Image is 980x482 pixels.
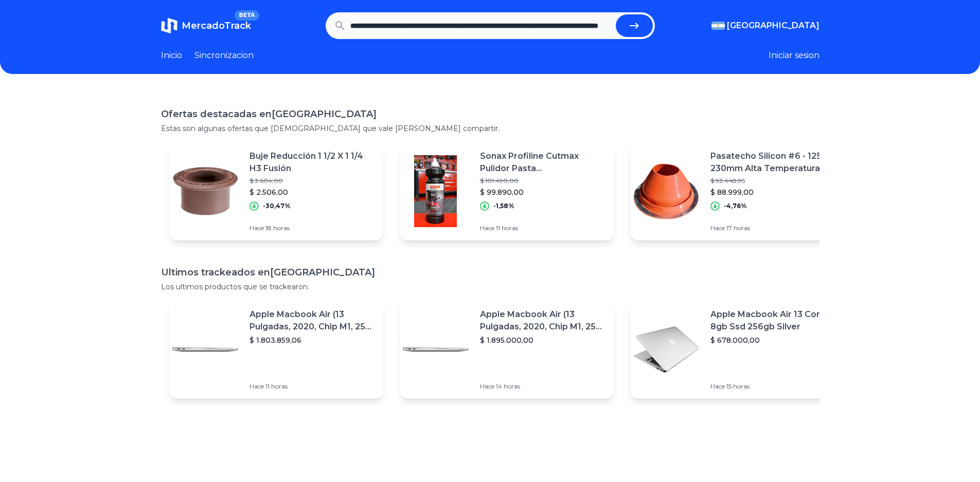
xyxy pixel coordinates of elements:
p: $ 1.895.000,00 [480,335,605,345]
img: Argentina [711,22,725,30]
p: -4,76% [724,202,747,210]
p: $ 93.448,95 [710,177,836,185]
a: Featured imageApple Macbook Air 13 Core I5 8gb Ssd 256gb Silver$ 678.000,00Hace 15 horas [630,300,844,399]
img: Featured image [630,313,702,385]
img: Featured image [400,155,472,227]
p: Hace 11 horas [250,382,375,391]
p: $ 101.490,00 [480,177,605,185]
button: Iniciar sesion [769,49,819,62]
img: Featured image [169,313,241,385]
p: $ 3.604,00 [250,177,375,185]
span: [GEOGRAPHIC_DATA] [727,20,819,32]
img: Featured image [630,155,702,227]
span: BETA [235,10,259,21]
p: Los ultimos productos que se trackearon. [161,282,819,292]
p: Hace 15 horas [710,382,836,391]
h1: Ultimos trackeados en [GEOGRAPHIC_DATA] [161,265,819,280]
p: Apple Macbook Air 13 Core I5 8gb Ssd 256gb Silver [710,308,836,333]
p: -1,58% [493,202,514,210]
p: $ 678.000,00 [710,335,836,345]
a: Featured imageApple Macbook Air (13 Pulgadas, 2020, Chip M1, 256 Gb De Ssd, 8 Gb De Ram) - Plata$... [169,300,383,399]
p: Apple Macbook Air (13 Pulgadas, 2020, Chip M1, 256 Gb De Ssd, 8 Gb De Ram) - Plata [480,308,605,333]
p: -30,47% [263,202,291,210]
p: Hace 14 horas [480,382,605,391]
p: Apple Macbook Air (13 Pulgadas, 2020, Chip M1, 256 Gb De Ssd, 8 Gb De Ram) - Plata [250,308,375,333]
p: $ 88.999,00 [710,187,836,197]
p: $ 99.890,00 [480,187,605,197]
p: Hace 11 horas [480,224,605,232]
p: Buje Reducción 1 1/2 X 1 1/4 H3 Fusión [250,150,375,175]
p: $ 1.803.859,06 [250,335,375,345]
p: Sonax Profiline Cutmax Pulidor Pasta [GEOGRAPHIC_DATA] [480,150,605,175]
a: Featured imageSonax Profiline Cutmax Pulidor Pasta [GEOGRAPHIC_DATA]$ 101.490,00$ 99.890,00-1,58%... [400,142,614,240]
a: Inicio [161,49,182,62]
button: [GEOGRAPHIC_DATA] [711,20,819,32]
img: Featured image [400,313,472,385]
img: MercadoTrack [161,17,177,34]
p: Pasatecho Silicon #6 - 125-230mm Alta Temperatura 250º [710,150,836,175]
a: Sincronizacion [194,49,254,62]
p: $ 2.506,00 [250,187,375,197]
p: Hace 17 horas [710,224,836,232]
img: Featured image [169,155,241,227]
a: Featured imagePasatecho Silicon #6 - 125-230mm Alta Temperatura 250º$ 93.448,95$ 88.999,00-4,76%H... [630,142,844,240]
h1: Ofertas destacadas en [GEOGRAPHIC_DATA] [161,107,819,121]
a: MercadoTrackBETA [161,17,251,34]
p: Estas son algunas ofertas que [DEMOGRAPHIC_DATA] que vale [PERSON_NAME] compartir. [161,123,819,134]
span: MercadoTrack [182,20,251,31]
p: Hace 18 horas [250,224,375,232]
a: Featured imageBuje Reducción 1 1/2 X 1 1/4 H3 Fusión$ 3.604,00$ 2.506,00-30,47%Hace 18 horas [169,142,383,240]
a: Featured imageApple Macbook Air (13 Pulgadas, 2020, Chip M1, 256 Gb De Ssd, 8 Gb De Ram) - Plata$... [400,300,614,399]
